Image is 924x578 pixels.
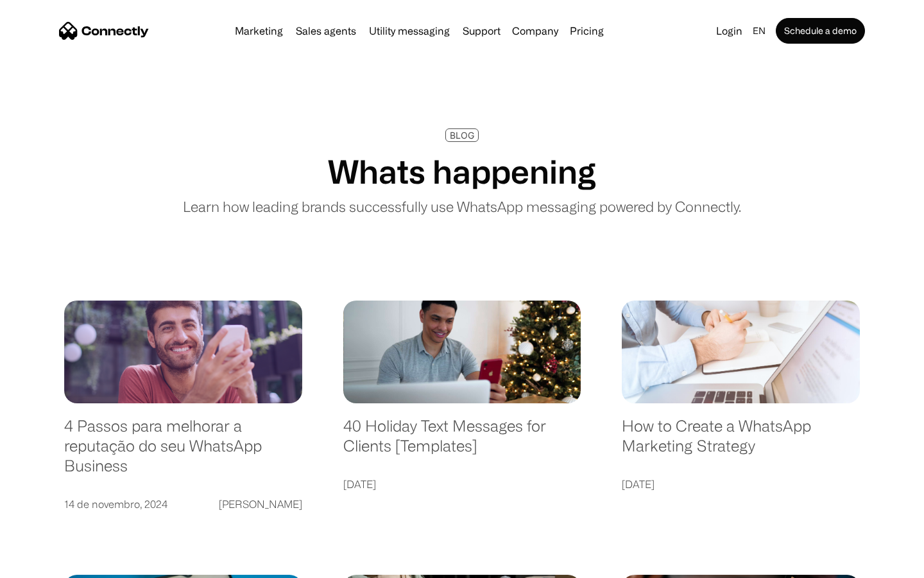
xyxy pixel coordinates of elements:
div: [DATE] [343,475,376,493]
div: 14 de novembro, 2024 [64,495,167,513]
a: 40 Holiday Text Messages for Clients [Templates] [343,416,581,468]
div: BLOG [450,130,474,140]
p: Learn how leading brands successfully use WhatsApp messaging powered by Connectly. [183,196,741,217]
a: Utility messaging [364,26,455,36]
div: [PERSON_NAME] [219,495,302,513]
ul: Language list [26,556,77,574]
div: Company [512,22,558,40]
a: Schedule a demo [776,18,865,44]
a: 4 Passos para melhorar a reputação do seu WhatsApp Business [64,416,302,488]
a: Sales agents [291,26,361,36]
h1: Whats happening [328,152,596,191]
a: How to Create a WhatsApp Marketing Strategy [622,416,860,468]
a: Support [458,26,506,36]
div: [DATE] [622,475,654,493]
a: Login [711,22,748,40]
a: Pricing [565,26,609,36]
div: en [753,22,766,40]
aside: Language selected: English [13,556,77,574]
a: Marketing [230,26,288,36]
